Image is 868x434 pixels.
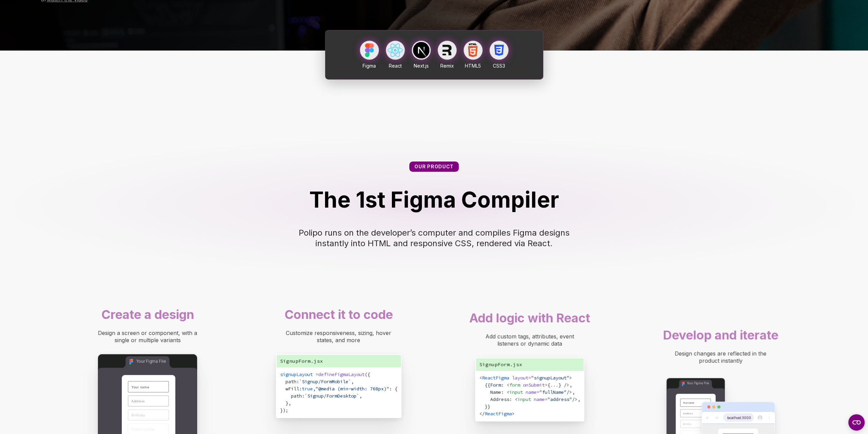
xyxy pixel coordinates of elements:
[101,307,194,322] span: Create a design
[509,382,520,388] span: form
[414,164,454,169] span: Our product
[531,375,569,381] span: "signupLayout"
[509,389,523,395] span: input
[315,386,389,392] span: "@media (min-width: 768px)"
[363,63,376,69] span: Figma
[482,375,509,381] span: ReactFigma
[479,361,522,367] span: SignupForm.jsx
[469,310,590,325] span: Add logic with React
[280,371,370,384] span: ({ path:
[280,386,397,399] span: : { path:
[663,327,778,342] span: Develop and iterate
[313,386,315,392] span: ,
[302,386,313,392] span: true
[305,393,359,399] span: `Signup/FormDesktop`
[539,389,567,395] span: "fullName"
[490,382,501,388] span: Form
[479,389,575,402] span: />, Address: <
[414,63,429,69] span: Next.js
[318,371,365,377] span: defineFigmaLayout
[98,330,199,344] span: Design a screen or component, with a single or multiple variants
[315,371,318,377] span: =
[687,381,709,385] span: Your Figma File
[284,307,393,322] span: Connect it to code
[526,389,536,395] span: name
[309,186,559,213] span: The 1st Figma Compiler
[479,382,572,395] span: } />, Name: <
[512,410,515,417] span: >
[299,378,351,384] span: `Signup/FormMobile`
[550,382,558,388] span: ...
[534,396,545,402] span: name
[280,378,354,392] span: , wFill:
[131,413,145,417] span: Birthday
[512,375,528,381] span: layout
[479,396,580,417] span: />, }} </
[683,422,692,425] span: Birthday
[517,396,531,402] span: input
[547,382,550,388] span: {
[389,63,402,69] span: React
[131,427,155,431] span: Phone number
[536,389,539,395] span: =
[848,414,865,431] button: Open CMP widget
[683,412,693,415] span: Address
[485,410,512,417] span: ReactFigma
[136,359,165,364] span: Your Figma File
[727,416,751,420] span: localhost:3000
[299,228,572,248] span: Polipo runs on the developer’s computer and compiles Figma designs instantly into HTML and respon...
[485,333,576,347] span: Add custom tags, attributes, event listeners or dynamic data
[501,382,509,388] span: : <
[675,350,768,364] span: Design changes are reflected in the product instantly
[493,63,505,69] span: CSS3
[479,375,572,388] span: > {{
[545,382,547,388] span: =
[286,330,393,344] span: Customize responsiveness, sizing, hover states, and more
[131,385,149,389] span: Your name
[528,375,531,381] span: =
[440,63,454,69] span: Remix
[280,393,362,413] span: , }, });
[683,401,694,404] span: Your name
[131,399,145,403] span: Address
[280,358,323,364] span: SignupForm.jsx
[547,396,572,402] span: "address"
[280,371,313,377] span: signupLayout
[465,63,481,69] span: HTML5
[545,396,547,402] span: =
[523,382,545,388] span: onSubmit
[479,375,482,381] span: <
